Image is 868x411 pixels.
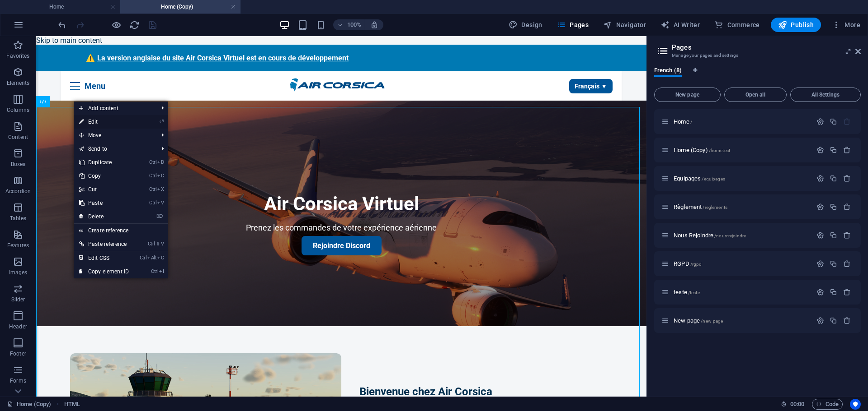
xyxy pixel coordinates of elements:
button: Design [505,18,546,32]
span: French (8) [654,65,682,78]
p: Forms [10,377,26,384]
i: V [157,200,164,206]
span: Click to select. Double-click to edit [64,399,80,410]
i: Ctrl [149,200,156,206]
button: undo [57,19,67,30]
div: Home (Copy)/hometest [671,147,812,153]
div: RGPD/rgpd [671,261,812,267]
div: Remove [843,231,851,239]
p: Columns [7,106,29,114]
div: Duplicate [830,203,837,211]
div: Remove [843,317,851,324]
div: Settings [816,203,824,211]
span: Code [816,399,839,410]
span: Click to open page [674,289,700,296]
p: Content [8,134,28,141]
h2: Pages [672,43,861,51]
nav: breadcrumb [64,399,80,410]
a: CtrlICopy element ID [74,265,134,278]
span: /reglements [703,205,727,210]
div: Remove [843,175,851,182]
span: Click to open page [674,203,727,210]
button: AI Writer [657,18,703,32]
p: Tables [10,215,26,222]
i: I [159,268,164,274]
h4: Home (Copy) [120,2,241,12]
i: Ctrl [140,255,147,261]
span: : [797,401,798,407]
p: Images [9,269,28,276]
a: ⌦Delete [74,210,134,223]
i: ⇧ [156,241,160,247]
i: D [157,159,164,165]
a: Create reference [74,224,168,237]
button: Publish [771,18,821,32]
button: Open all [724,88,787,102]
i: C [157,255,164,261]
i: Alt [147,255,156,261]
div: The startpage cannot be deleted [843,118,851,125]
i: C [157,173,164,179]
div: Nous Rejoindre/nous-rejoindre [671,232,812,238]
button: Commerce [711,18,764,32]
span: / [690,120,692,125]
div: Settings [816,146,824,154]
div: Design (Ctrl+Alt+Y) [505,18,546,32]
div: Remove [843,146,851,154]
p: Accordion [5,188,31,195]
a: Ctrl⇧VPaste reference [74,237,134,251]
div: Remove [843,260,851,268]
i: Ctrl [149,186,156,192]
div: Remove [843,288,851,296]
span: All Settings [794,92,857,97]
i: Ctrl [149,173,156,179]
span: Click to open page [674,232,746,239]
span: /equipages [702,176,725,181]
div: Language Tabs [654,67,861,84]
div: Settings [816,317,824,324]
i: ⌦ [156,213,164,219]
button: Navigator [599,18,650,32]
span: New page [658,92,717,97]
span: AI Writer [660,20,700,29]
div: Duplicate [830,317,837,324]
span: /rgpd [690,262,702,267]
i: V [161,241,164,247]
div: Settings [816,231,824,239]
button: reload [129,19,140,30]
div: Duplicate [830,288,837,296]
i: Undo: Change pages (Ctrl+Z) [57,20,67,30]
a: CtrlDDuplicate [74,156,134,169]
button: Code [812,399,843,410]
button: All Settings [790,88,861,102]
span: /nous-rejoindre [714,233,746,238]
div: Settings [816,260,824,268]
div: New page/new-page [671,318,812,323]
i: Ctrl [151,268,158,274]
div: Duplicate [830,146,837,154]
button: 100% [333,19,365,30]
div: Equipages/equipages [671,175,812,181]
span: Open all [728,92,783,97]
i: Reload page [129,20,140,30]
p: Footer [10,350,26,357]
div: Règlement/reglements [671,204,812,210]
span: Move [74,129,155,142]
div: Settings [816,175,824,182]
i: ⏎ [160,119,164,125]
a: CtrlAltCEdit CSS [74,251,134,265]
a: CtrlVPaste [74,196,134,210]
div: Settings [816,118,824,125]
span: Commerce [714,20,760,29]
button: New page [654,88,721,102]
span: Click to open page [674,118,692,125]
span: /hometest [709,148,730,153]
a: ⏎Edit [74,115,134,129]
div: Duplicate [830,175,837,182]
button: Pages [553,18,592,32]
span: 00 00 [790,399,804,410]
i: Ctrl [149,159,156,165]
div: Duplicate [830,231,837,239]
p: Slider [11,296,25,303]
a: CtrlXCut [74,183,134,196]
